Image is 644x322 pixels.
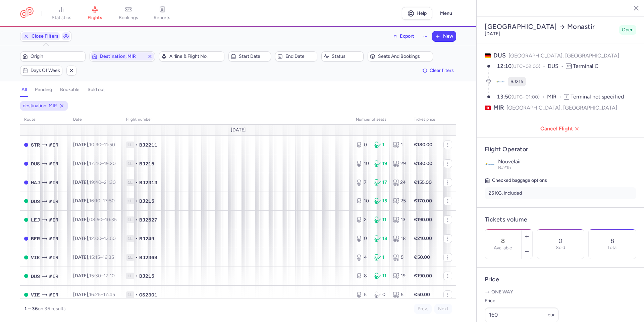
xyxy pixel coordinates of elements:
span: BJ215 [139,273,154,279]
span: Habib Bourguiba, Monastir, Tunisia [49,141,58,149]
a: statistics [45,6,78,21]
div: 18 [393,235,406,242]
span: [DATE], [73,254,114,260]
button: End date [275,51,317,62]
span: BJ2369 [139,254,157,261]
h4: sold out [88,87,105,93]
span: • [136,179,138,186]
div: 1 [374,142,387,148]
button: Airline & Flight No. [159,51,224,62]
time: 16:25 [89,292,101,297]
span: MIR [547,93,564,101]
figure: BJ airline logo [496,77,505,86]
span: [DATE], [73,198,115,204]
span: MIR [493,104,504,112]
button: Destination, MIR [90,51,155,62]
div: 4 [356,254,369,261]
span: 1L [126,179,134,186]
h4: bookable [60,87,79,93]
span: [DATE], [73,217,117,223]
span: – [89,217,117,223]
span: T [564,94,569,99]
span: – [89,273,115,279]
span: reports [154,15,170,21]
span: TC [566,64,572,69]
span: 1L [126,198,134,204]
time: 12:10 [497,63,512,69]
strong: €180.00 [414,142,432,148]
span: Habib Bourguiba, Monastir, Tunisia [49,160,58,167]
span: BJ2527 [139,216,157,223]
div: 19 [393,273,406,279]
span: – [89,198,115,204]
a: reports [145,6,179,21]
span: Berlin Brandenburg Airport, Berlin, Germany [31,235,40,242]
time: 16:10 [89,198,100,204]
li: 25 KG, included [485,187,636,199]
span: New [443,34,453,39]
p: Nouvelair [498,159,636,165]
span: [DATE], [73,161,116,166]
div: 11 [374,273,387,279]
span: DUS [548,63,566,70]
time: 21:30 [104,179,116,185]
span: Stuttgart Echterdingen, Stuttgart, Germany [31,141,40,149]
span: Hanover Airport, Hanover, Germany [31,179,40,186]
span: Düsseldorf International Airport, Düsseldorf, Germany [31,160,40,167]
span: (UTC+02:00) [512,64,540,69]
div: 29 [393,160,406,167]
strong: €190.00 [414,217,432,223]
time: 15:15 [89,254,100,260]
div: 25 [393,198,406,204]
h5: Checked baggage options [485,176,636,185]
span: [DATE] [231,127,246,133]
time: 17:40 [89,161,101,166]
button: New [432,31,456,41]
time: 13:50 [104,236,116,241]
div: 19 [374,160,387,167]
p: 0 [558,238,562,244]
span: OPEN [24,218,28,222]
span: – [89,179,116,185]
div: 8 [356,273,369,279]
th: date [69,115,122,125]
div: 0 [374,291,387,298]
span: destination: MIR [23,103,57,109]
div: 2 [356,216,369,223]
p: Sold [556,245,565,250]
span: Vienna International, Vienna, Austria [31,291,40,298]
button: Seats and bookings [368,51,433,62]
h4: all [21,87,27,93]
span: Düsseldorf International Airport, Düsseldorf, Germany [31,273,40,280]
span: Habib Bourguiba, Monastir, Tunisia [49,179,58,186]
span: Seats and bookings [378,54,431,59]
span: OPEN [24,293,28,297]
time: 08:50 [89,217,102,223]
span: • [136,216,138,223]
h2: [GEOGRAPHIC_DATA] Monastir [485,23,616,31]
span: – [89,161,116,166]
time: 19:40 [89,179,101,185]
span: Habib Bourguiba, Monastir, Tunisia [49,216,58,224]
span: Terminal not specified [571,93,624,100]
button: Days of week [20,66,62,76]
span: • [136,142,138,148]
span: Düsseldorf International Airport, Düsseldorf, Germany [31,198,40,205]
span: DUS [493,52,506,59]
span: • [136,273,138,279]
th: number of seats [352,115,410,125]
span: Halle, Leipzig, Germany [31,216,40,224]
span: OPEN [24,274,28,278]
div: 1 [393,142,406,148]
span: Vienna International, Vienna, Austria [31,254,40,261]
button: Start date [228,51,271,62]
span: – [89,142,115,148]
strong: €50.00 [414,254,430,260]
span: CLOSED [24,162,28,166]
span: Destination, MIR [100,54,145,59]
span: • [136,254,138,261]
div: 7 [356,179,369,186]
span: – [89,254,114,260]
span: BJ215 [139,198,154,204]
strong: €155.00 [414,179,432,185]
